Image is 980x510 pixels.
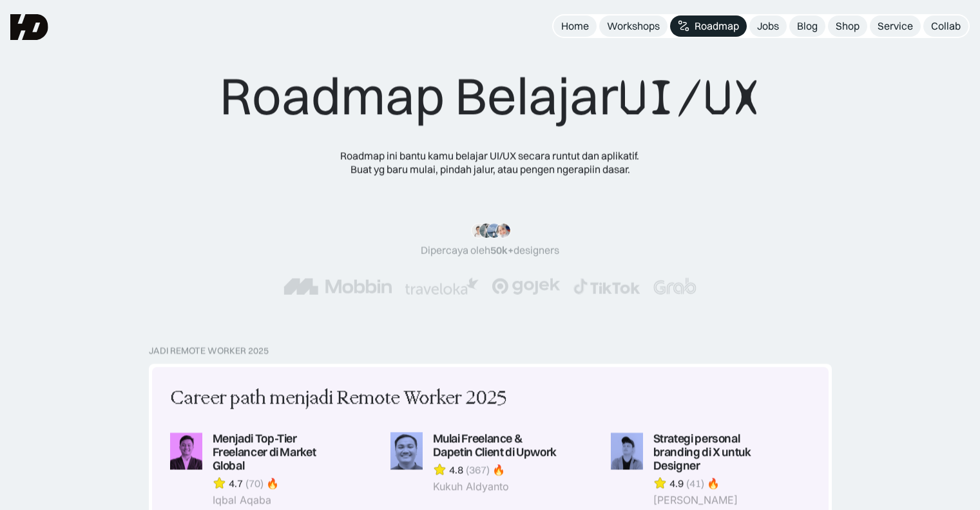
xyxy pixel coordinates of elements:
[870,15,921,37] a: Service
[828,15,867,37] a: Shop
[670,15,747,37] a: Roadmap
[923,15,968,37] a: Collab
[931,19,961,33] div: Collab
[329,149,651,176] div: Roadmap ini bantu kamu belajar UI/UX secara runtut dan aplikatif. Buat yg baru mulai, pindah jalu...
[561,19,589,33] div: Home
[490,243,514,256] span: 50k+
[220,64,760,128] div: Roadmap Belajar
[797,19,818,33] div: Blog
[553,15,597,37] a: Home
[421,243,559,257] div: Dipercaya oleh designers
[149,346,269,357] div: Jadi Remote Worker 2025
[619,66,760,128] span: UI/UX
[749,15,787,37] a: Jobs
[836,19,860,33] div: Shop
[599,15,668,37] a: Workshops
[757,19,779,33] div: Jobs
[607,19,660,33] div: Workshops
[170,386,506,413] div: Career path menjadi Remote Worker 2025
[878,19,913,33] div: Service
[789,15,825,37] a: Blog
[695,19,739,33] div: Roadmap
